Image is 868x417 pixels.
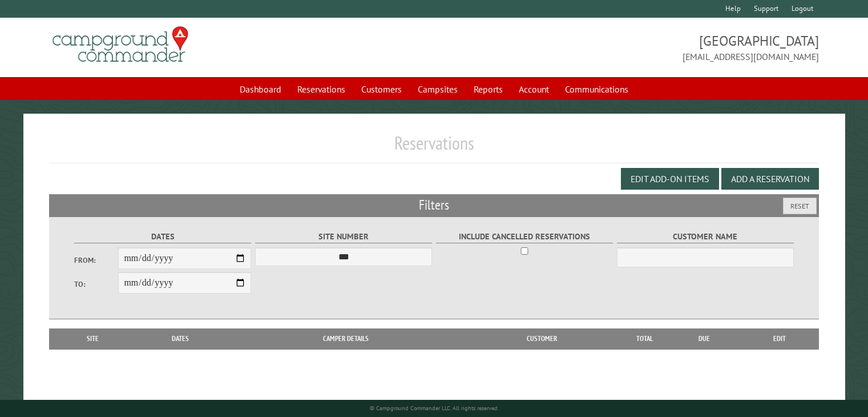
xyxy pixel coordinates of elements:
th: Site [55,328,131,349]
label: From: [74,255,119,266]
label: Include Cancelled Reservations [436,230,613,243]
h2: Filters [49,194,819,216]
a: Reservations [290,78,352,100]
a: Communications [558,78,635,100]
span: [GEOGRAPHIC_DATA] [EMAIL_ADDRESS][DOMAIN_NAME] [434,31,819,63]
button: Edit Add-on Items [621,168,719,190]
th: Customer [462,328,622,349]
th: Total [622,328,668,349]
a: Campsites [411,78,465,100]
button: Add a Reservation [721,168,819,190]
label: To: [74,279,119,290]
th: Dates [131,328,230,349]
h1: Reservations [49,132,819,163]
label: Dates [74,230,252,243]
th: Camper Details [230,328,462,349]
a: Customers [354,78,409,100]
th: Edit [741,328,819,349]
a: Dashboard [233,78,288,100]
a: Reports [467,78,510,100]
label: Customer Name [617,230,794,243]
a: Account [512,78,556,100]
small: © Campground Commander LLC. All rights reserved. [370,404,499,412]
th: Due [668,328,741,349]
label: Site Number [255,230,433,243]
button: Reset [783,198,817,214]
img: Campground Commander [49,22,192,67]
